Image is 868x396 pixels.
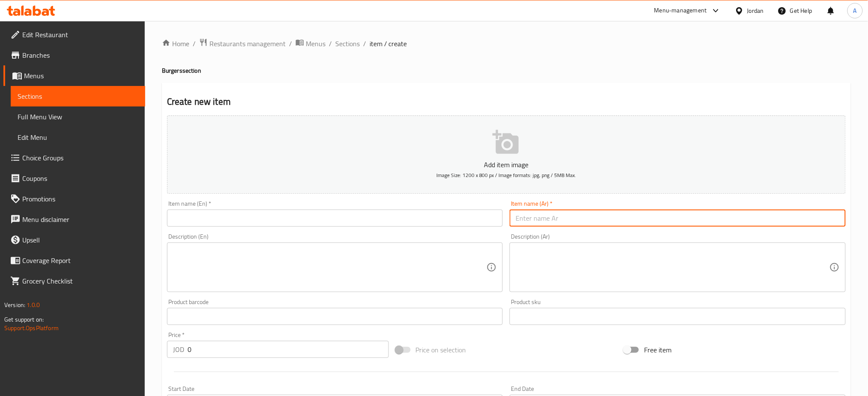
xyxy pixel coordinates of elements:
a: Choice Groups [3,148,145,168]
div: Menu-management [654,6,707,16]
h4: Burgers section [162,66,851,75]
a: Grocery Checklist [3,271,145,291]
span: Menus [306,38,325,49]
span: Edit Menu [18,132,138,142]
span: Version: [4,299,25,310]
a: Menu disclaimer [3,209,145,230]
span: Full Menu View [18,112,138,122]
p: JOD [173,344,184,355]
span: Get support on: [4,314,44,325]
li: / [193,38,196,49]
a: Coverage Report [3,250,145,271]
span: Price on selection [416,345,466,355]
input: Please enter price [188,341,389,358]
span: 1.0.0 [27,299,40,310]
span: Free item [644,345,671,355]
a: Restaurants management [199,38,286,49]
span: Promotions [22,194,138,204]
span: Sections [18,91,138,101]
span: Restaurants management [209,38,286,49]
span: Choice Groups [22,153,138,163]
a: Support.OpsPlatform [4,322,59,334]
a: Edit Restaurant [3,24,145,45]
h2: Create new item [167,95,846,108]
span: Coupons [22,173,138,183]
a: Sections [335,38,360,49]
span: Coverage Report [22,255,138,266]
span: Image Size: 1200 x 800 px / Image formats: jpg, png / 5MB Max. [436,170,576,180]
li: / [363,38,366,49]
nav: breadcrumb [162,38,851,49]
a: Coupons [3,168,145,189]
input: Please enter product sku [510,308,846,325]
a: Upsell [3,230,145,250]
a: Home [162,38,189,49]
button: Add item imageImage Size: 1200 x 800 px / Image formats: jpg, png / 5MB Max. [167,115,846,194]
a: Edit Menu [11,127,145,148]
span: Grocery Checklist [22,276,138,286]
span: A [853,6,857,15]
a: Menus [295,38,325,49]
p: Add item image [180,160,832,170]
li: / [289,38,292,49]
span: Edit Restaurant [22,30,138,40]
a: Sections [11,86,145,106]
input: Enter name Ar [510,210,846,227]
span: Menu disclaimer [22,214,138,225]
div: Jordan [747,6,764,15]
span: Menus [24,71,138,81]
li: / [329,38,332,49]
a: Promotions [3,189,145,209]
a: Full Menu View [11,106,145,127]
span: item / create [370,38,407,49]
span: Branches [22,50,138,60]
input: Enter name En [167,210,503,227]
span: Upsell [22,235,138,245]
a: Menus [3,65,145,86]
a: Branches [3,45,145,65]
input: Please enter product barcode [167,308,503,325]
